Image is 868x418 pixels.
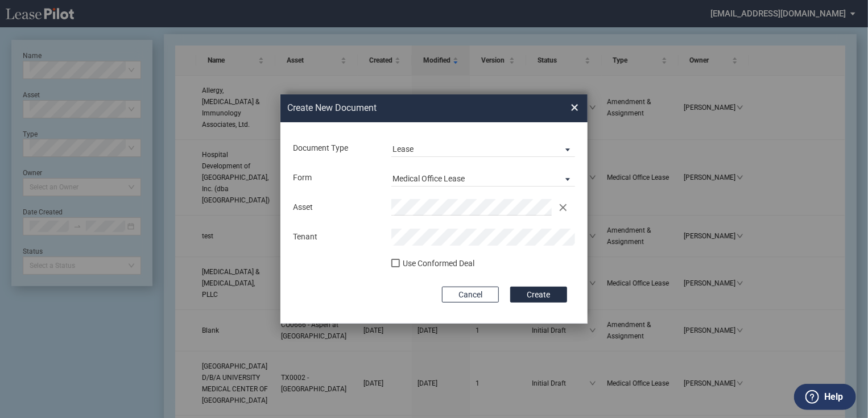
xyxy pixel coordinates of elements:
md-dialog: Create New ... [280,94,588,324]
div: Lease [392,144,414,154]
md-select: Document Type: Lease [391,140,575,157]
md-select: Lease Form: Medical Office Lease [391,169,575,187]
div: Asset [286,202,385,213]
h2: Create New Document [287,102,530,114]
div: Medical Office Lease [392,174,465,183]
button: Create [510,287,567,303]
md-checkbox: Use Conformed Deal [391,258,474,272]
label: Help [824,390,843,404]
div: Tenant [286,231,385,243]
button: Cancel [442,287,499,303]
div: Document Type [286,143,385,154]
span: × [571,98,578,117]
div: Form [286,172,385,184]
div: Use Conformed Deal [403,258,474,270]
